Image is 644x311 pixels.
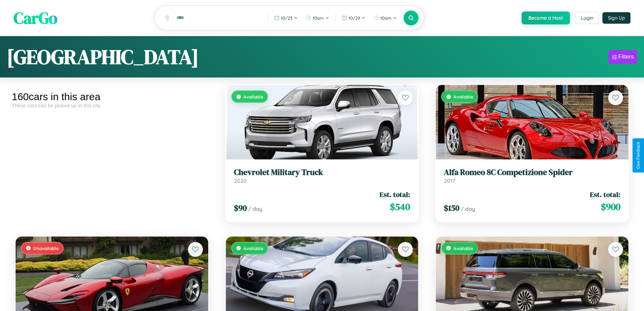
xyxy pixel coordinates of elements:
[370,13,400,23] button: 10am
[444,168,620,177] h3: Alfa Romeo 8C Competizione Spider
[271,13,301,23] button: 10/23
[313,15,324,21] span: 10am
[380,15,391,21] span: 10am
[234,202,247,214] span: $ 90
[609,50,637,64] button: Filters
[636,142,641,169] div: Give Feedback
[444,202,459,214] span: $ 150
[303,13,333,23] button: 10am
[453,245,473,251] span: Available
[390,200,410,214] span: $ 540
[618,53,634,60] div: Filters
[444,177,455,184] span: 2017
[234,177,247,184] span: 2020
[33,245,59,251] span: Unavailable
[444,168,620,184] a: Alfa Romeo 8C Competizione Spider2017
[575,12,599,24] button: Login
[349,15,360,21] span: 10 / 29
[234,168,410,184] a: Chevrolet Military Truck2020
[602,12,630,24] button: Sign Up
[243,245,263,251] span: Available
[234,168,410,177] h3: Chevrolet Military Truck
[281,15,292,21] span: 10 / 23
[12,103,212,108] div: These cars can be picked up in this city.
[243,94,263,99] span: Available
[338,13,369,23] button: 10/29
[522,12,570,24] button: Become a Host
[461,205,475,212] span: / day
[248,205,262,212] span: / day
[601,200,620,214] span: $ 900
[380,190,410,199] span: Est. total:
[7,43,199,71] h1: [GEOGRAPHIC_DATA]
[453,94,473,99] span: Available
[14,7,57,29] span: CarGo
[590,190,620,199] span: Est. total:
[12,91,212,103] div: 160 cars in this area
